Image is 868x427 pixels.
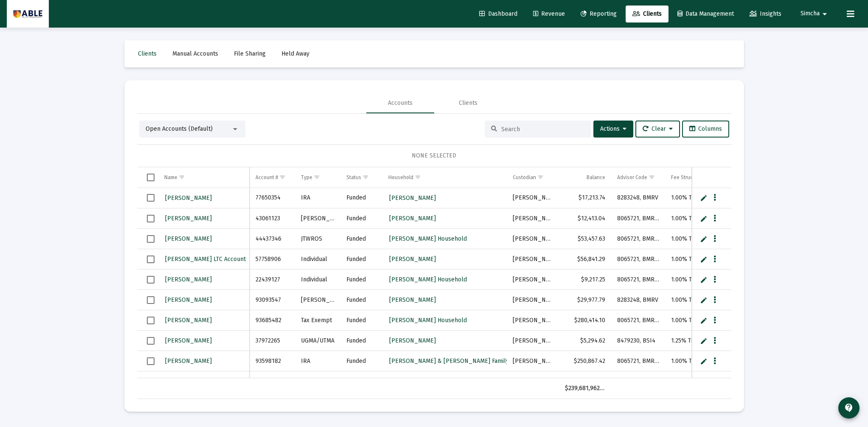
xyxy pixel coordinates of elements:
[389,337,436,344] span: [PERSON_NAME]
[611,331,666,351] td: 8479230, BSI4
[611,371,666,392] td: 8065721, BMRW
[250,208,295,229] td: 43061123
[682,121,729,138] button: Columns
[559,270,611,290] td: $9,217.25
[700,378,708,385] a: Edit
[820,6,830,22] mat-icon: arrow_drop_down
[507,351,559,371] td: [PERSON_NAME]
[611,270,666,290] td: 8065721, BMRW
[611,351,666,371] td: 8065721, BMRW
[164,314,213,326] a: [PERSON_NAME]
[537,174,544,180] span: Show filter options for column 'Custodian'
[507,270,559,290] td: [PERSON_NAME]
[665,167,727,188] td: Column Fee Structure(s)
[165,317,212,324] span: [PERSON_NAME]
[346,316,376,325] div: Funded
[665,331,727,351] td: 1.25% Tier
[388,233,468,245] a: [PERSON_NAME] Household
[700,215,708,222] a: Edit
[415,174,421,180] span: Show filter options for column 'Household'
[635,121,680,138] button: Clear
[611,290,666,310] td: 8283248, BMRV
[671,174,708,181] div: Fee Structure(s)
[472,6,524,22] a: Dashboard
[700,256,708,263] a: Edit
[164,192,213,204] a: [PERSON_NAME]
[147,296,154,304] div: Select row
[617,174,647,181] div: Advisor Code
[146,125,213,132] span: Open Accounts (Default)
[689,125,722,132] span: Columns
[389,296,436,303] span: [PERSON_NAME]
[275,45,316,62] a: Held Away
[388,294,437,306] a: [PERSON_NAME]
[581,10,617,17] span: Reporting
[388,174,413,181] div: Household
[507,249,559,270] td: [PERSON_NAME]
[346,174,361,181] div: Status
[164,174,177,181] div: Name
[144,152,725,160] div: NONE SELECTED
[295,290,340,310] td: [PERSON_NAME]
[147,337,154,345] div: Select row
[362,174,369,180] span: Show filter options for column 'Status'
[611,188,666,208] td: 8283248, BMRV
[250,331,295,351] td: 37972265
[750,10,781,17] span: Insights
[700,357,708,365] a: Edit
[295,371,340,392] td: 401k
[632,10,662,17] span: Clients
[611,229,666,249] td: 8065721, BMRW
[700,235,708,243] a: Edit
[559,371,611,392] td: $304,325.13
[250,229,295,249] td: 44437346
[131,45,163,62] a: Clients
[513,174,536,181] div: Custodian
[559,290,611,310] td: $29,977.79
[165,194,212,202] span: [PERSON_NAME]
[626,6,669,22] a: Clients
[844,403,854,413] mat-icon: contact_support
[665,208,727,229] td: 1.00% Tier
[743,6,788,22] a: Insights
[314,174,320,180] span: Show filter options for column 'Type'
[565,384,605,393] div: $239,681,962.99
[574,6,624,22] a: Reporting
[382,167,507,188] td: Column Household
[790,5,840,22] button: Simcha
[147,235,154,243] div: Select row
[559,331,611,351] td: $5,294.62
[587,174,605,181] div: Balance
[164,233,213,245] a: [PERSON_NAME]
[643,125,673,132] span: Clear
[700,296,708,304] a: Edit
[295,229,340,249] td: JTWROS
[593,121,633,138] button: Actions
[388,192,437,204] a: [PERSON_NAME]
[250,270,295,290] td: 22439127
[388,253,437,265] a: [PERSON_NAME]
[346,296,376,304] div: Funded
[533,10,565,17] span: Revenue
[700,317,708,324] a: Edit
[164,273,213,286] a: [PERSON_NAME]
[179,174,185,180] span: Show filter options for column 'Name'
[147,194,154,202] div: Select row
[559,188,611,208] td: $17,213.74
[700,194,708,202] a: Edit
[346,214,376,223] div: Funded
[346,377,376,386] div: Funded
[172,50,218,57] span: Manual Accounts
[281,50,309,57] span: Held Away
[340,167,382,188] td: Column Status
[147,174,154,181] div: Select all
[700,276,708,284] a: Edit
[389,357,540,365] span: [PERSON_NAME] & [PERSON_NAME] Family Household
[507,331,559,351] td: [PERSON_NAME]
[346,275,376,284] div: Funded
[507,208,559,229] td: [PERSON_NAME]
[388,99,413,107] div: Accounts
[147,357,154,365] div: Select row
[388,334,437,347] a: [PERSON_NAME]
[250,290,295,310] td: 93093547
